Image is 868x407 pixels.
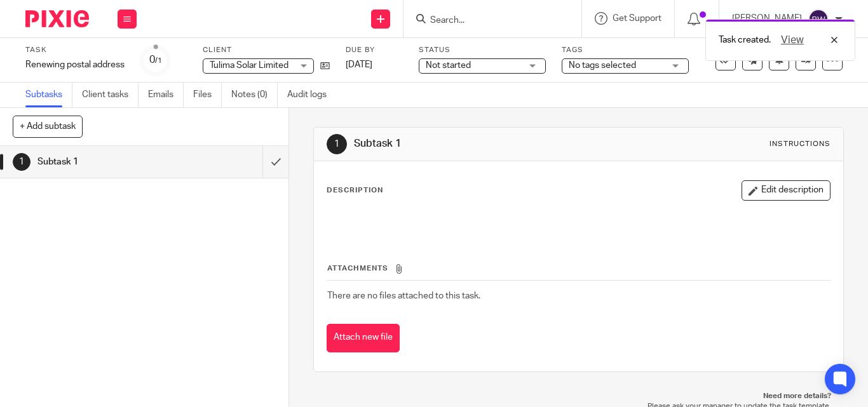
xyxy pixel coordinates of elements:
a: Audit logs [287,83,336,107]
span: Attachments [327,265,388,272]
a: Notes (0) [231,83,278,107]
a: Subtasks [25,83,72,107]
p: Need more details? [326,391,831,401]
p: Description [327,185,383,196]
img: svg%3E [808,9,829,29]
input: Search [429,15,543,27]
small: /1 [155,57,162,64]
span: Tulima Solar Limited [210,61,288,70]
button: View [777,32,808,48]
label: Due by [346,45,403,55]
label: Task [25,45,125,55]
div: 1 [13,153,31,171]
span: No tags selected [569,61,636,70]
label: Client [203,45,330,55]
a: Client tasks [82,83,139,107]
button: Edit description [742,180,831,201]
span: There are no files attached to this task. [327,291,480,300]
span: Not started [426,61,471,70]
div: Renewing postal address [25,58,125,71]
div: Instructions [770,139,831,149]
a: Files [193,83,222,107]
div: 0 [149,53,162,67]
label: Status [419,45,546,55]
h1: Subtask 1 [354,137,606,150]
a: Emails [148,83,184,107]
button: + Add subtask [13,116,83,137]
h1: Subtask 1 [37,152,179,171]
p: Task created. [719,34,771,46]
button: Attach new file [327,324,400,352]
img: Pixie [25,10,89,27]
div: 1 [327,134,347,154]
span: [DATE] [346,60,372,69]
